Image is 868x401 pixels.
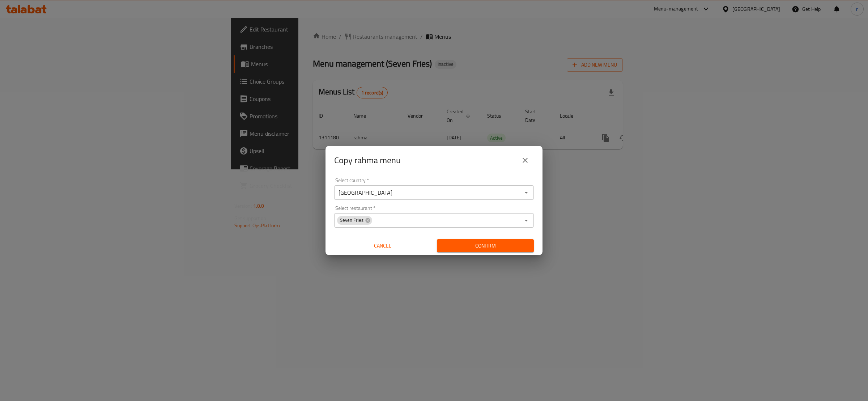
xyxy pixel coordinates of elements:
span: Cancel [337,241,428,250]
button: close [516,152,534,169]
div: Seven Fries [337,216,372,225]
span: Confirm [443,241,528,250]
h2: Copy rahma menu [334,155,401,166]
button: Open [521,215,531,225]
button: Open [521,187,531,198]
button: Confirm [437,239,534,253]
span: Seven Fries [337,217,366,224]
button: Cancel [334,239,431,253]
